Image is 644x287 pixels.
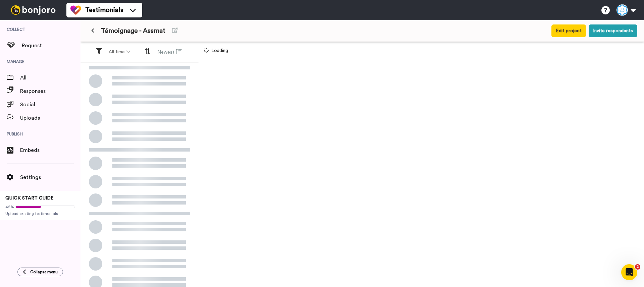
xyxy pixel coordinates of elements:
span: Embeds [20,146,80,154]
span: Settings [20,173,80,181]
span: Témoignage - Assmat [101,26,165,36]
span: Collapse menu [30,269,58,275]
button: Collapse menu [17,268,63,276]
iframe: Intercom live chat [621,264,637,280]
span: Responses [20,87,80,95]
span: 42% [5,204,14,210]
img: bj-logo-header-white.svg [8,5,58,15]
button: Invite respondents [589,24,637,37]
span: Request [22,42,80,50]
span: Upload existing testimonials [5,211,75,216]
span: Testimonials [85,5,123,15]
span: All [20,74,80,82]
span: 2 [635,264,640,270]
button: Edit project [551,24,586,37]
span: Uploads [20,114,80,122]
img: tm-color.svg [70,5,81,15]
span: QUICK START GUIDE [5,196,54,200]
span: Social [20,101,80,109]
button: All time [105,46,134,58]
button: Newest [153,46,186,58]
